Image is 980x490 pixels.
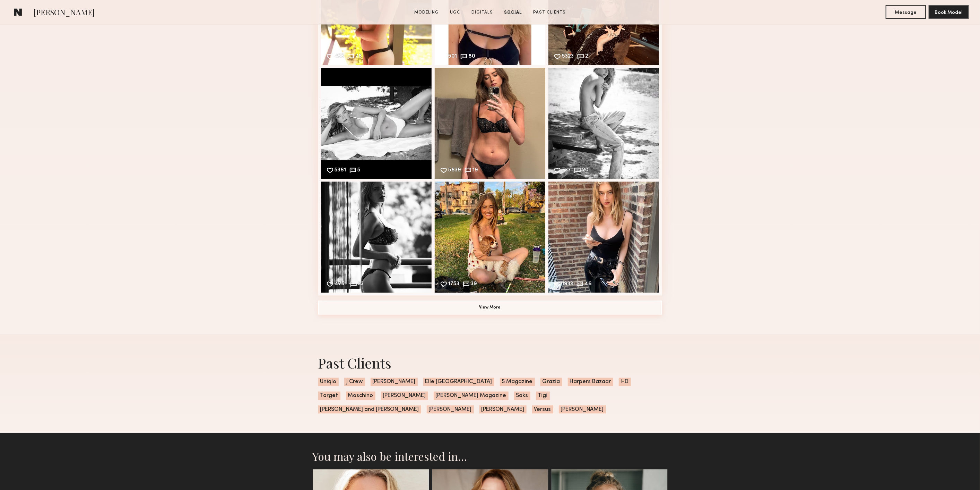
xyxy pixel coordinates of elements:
[335,54,344,60] div: 433
[434,392,509,400] span: [PERSON_NAME] Magazine
[344,378,365,386] span: J Crew
[469,9,496,16] a: Digitals
[449,282,460,288] div: 1753
[449,168,461,174] div: 5639
[313,450,668,464] h2: You may also be interested in…
[423,378,494,386] span: Elle [GEOGRAPHIC_DATA]
[335,282,347,288] div: 4751
[514,392,530,400] span: Saks
[318,392,340,400] span: Target
[562,282,573,288] div: 1933
[449,54,457,60] div: 501
[619,378,631,386] span: I-D
[886,5,926,19] button: Message
[586,54,589,60] div: 2
[471,282,477,288] div: 39
[318,301,662,315] button: View More
[469,54,476,60] div: 80
[568,378,613,386] span: Harpers Bazaar
[479,406,527,414] span: [PERSON_NAME]
[929,9,969,15] a: Book Model
[318,378,339,386] span: Uniqlo
[530,9,569,16] a: Past Clients
[427,406,474,414] span: [PERSON_NAME]
[929,5,969,19] button: Book Model
[562,168,571,174] div: 733
[585,282,592,288] div: 46
[335,168,346,174] div: 5361
[501,9,525,16] a: Social
[318,354,662,372] div: Past Clients
[447,9,463,16] a: UGC
[318,406,421,414] span: [PERSON_NAME] and [PERSON_NAME]
[536,392,550,400] span: Tigi
[559,406,606,414] span: [PERSON_NAME]
[540,378,562,386] span: Grazia
[356,54,362,60] div: 76
[411,9,442,16] a: Modeling
[381,392,428,400] span: [PERSON_NAME]
[532,406,553,414] span: Versus
[34,7,95,19] span: [PERSON_NAME]
[582,168,589,174] div: 20
[562,54,574,60] div: 5323
[358,168,361,174] div: 5
[473,168,478,174] div: 19
[346,392,375,400] span: Moschino
[358,282,364,288] div: 33
[371,378,418,386] span: [PERSON_NAME]
[500,378,535,386] span: S Magazine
